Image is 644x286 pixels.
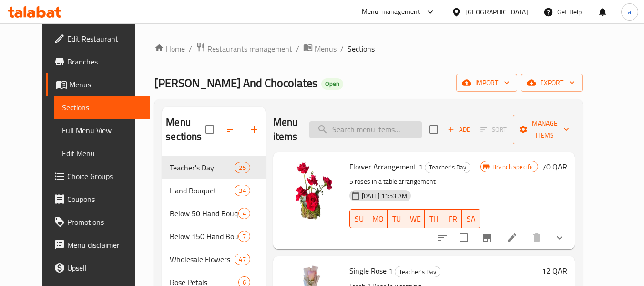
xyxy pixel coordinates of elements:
span: 4 [239,209,250,218]
span: Edit Restaurant [67,33,143,44]
span: Sections [62,102,143,113]
span: TH [429,212,440,226]
div: Teacher's Day [395,266,440,277]
a: Full Menu View [54,119,150,142]
span: Manage items [521,117,569,141]
div: Open [321,78,343,90]
span: 34 [235,186,249,195]
span: SA [466,212,477,226]
span: Edit Menu [62,148,143,159]
span: Menus [69,79,143,90]
span: Select section first [474,122,513,137]
button: TH [425,209,443,228]
button: SU [349,209,368,228]
span: Sections [348,43,375,54]
li: / [189,43,192,54]
span: Teacher's Day [395,266,440,277]
a: Edit menu item [506,232,518,244]
h6: 12 QAR [542,264,567,277]
span: Restaurants management [207,43,292,54]
span: SU [354,212,365,226]
a: Home [154,43,185,54]
span: Hand Bouquet [170,185,235,196]
button: show more [548,226,571,249]
a: Edit Restaurant [46,27,150,50]
span: 25 [235,163,249,172]
span: Select section [424,119,444,139]
img: Flower Arrangement 1 [281,160,342,221]
button: import [456,74,517,92]
span: 47 [235,255,249,264]
span: Add [446,124,472,135]
svg: Show Choices [554,232,565,244]
button: export [521,74,583,92]
div: Teacher's Day [425,162,470,173]
button: MO [368,209,388,228]
div: Wholesale Flowers47 [162,248,266,271]
span: Below 150 Hand Bouquet [170,231,238,242]
span: Coupons [67,193,143,205]
span: Single Rose 1 [349,264,393,278]
span: a [628,7,631,17]
span: MO [372,212,384,226]
span: Open [321,80,343,88]
a: Menus [303,42,337,55]
p: 5 roses in a table arrangement [349,176,480,188]
span: Menus [315,43,337,54]
span: export [529,77,575,89]
div: items [238,208,250,219]
input: search [309,121,422,138]
h2: Menu sections [166,115,205,144]
span: 7 [239,232,250,241]
div: items [235,185,250,196]
h6: 70 QAR [542,160,567,173]
span: Menu disclaimer [67,239,143,251]
a: Upsell [46,256,150,279]
div: Menu-management [362,6,420,18]
a: Sections [54,96,150,119]
span: Add item [444,122,474,137]
span: Branches [67,56,143,67]
div: items [235,254,250,265]
span: Select all sections [200,119,220,139]
h2: Menu items [273,115,298,144]
span: Below 50 Hand Bouquet [170,208,238,219]
div: Teacher's Day25 [162,156,266,179]
button: SA [462,209,480,228]
span: Wholesale Flowers [170,254,235,265]
span: Branch specific [489,162,538,171]
button: TU [388,209,406,228]
div: Hand Bouquet34 [162,179,266,202]
span: Select to update [454,228,474,248]
span: [DATE] 11:53 AM [358,191,411,201]
span: Choice Groups [67,170,143,182]
span: import [464,77,510,89]
span: TU [391,212,402,226]
button: WE [406,209,425,228]
button: FR [443,209,462,228]
button: Manage items [513,115,577,144]
button: Add [444,122,474,137]
a: Choice Groups [46,165,150,188]
a: Branches [46,50,150,73]
span: WE [410,212,421,226]
a: Menu disclaimer [46,233,150,256]
div: Below 150 Hand Bouquet7 [162,225,266,248]
span: [PERSON_NAME] And Chocolates [154,72,317,94]
span: Teacher's Day [425,162,470,173]
span: FR [447,212,458,226]
a: Coupons [46,188,150,211]
a: Edit Menu [54,142,150,165]
div: items [235,162,250,173]
button: Branch-specific-item [476,226,499,249]
span: Promotions [67,216,143,228]
span: Upsell [67,262,143,274]
a: Menus [46,73,150,96]
span: Teacher's Day [170,162,235,173]
a: Restaurants management [196,42,292,55]
div: [GEOGRAPHIC_DATA] [465,7,528,17]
